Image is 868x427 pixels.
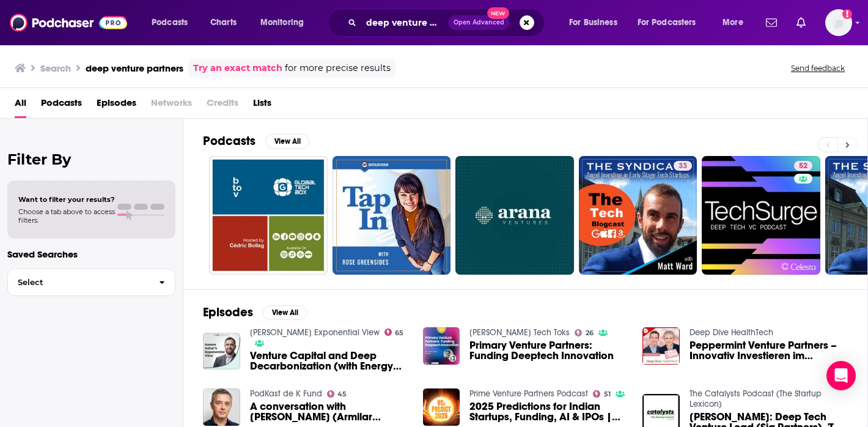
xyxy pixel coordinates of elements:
button: Show profile menu [825,9,852,36]
a: Charts [202,13,244,32]
span: Open Advanced [454,20,504,26]
img: A conversation with Pedro Ribeiro (Armilar Venture Partners) about Portugal and deep tech investing [203,388,240,426]
span: A conversation with [PERSON_NAME] (Armilar Venture Partners) about [GEOGRAPHIC_DATA] and deep tec... [250,401,408,422]
a: Primary Venture Partners: Funding Deeptech Innovation [469,340,628,361]
button: open menu [630,13,714,32]
a: 65 [384,329,404,336]
a: The Catalysts Podcast (The Startup Lexicon) [690,388,822,409]
svg: Add a profile image [842,9,852,19]
a: All [15,93,26,118]
span: 51 [604,392,611,397]
div: Search podcasts, credits, & more... [339,9,556,37]
img: Podchaser - Follow, Share and Rate Podcasts [10,11,127,34]
span: 65 [395,330,403,336]
button: View All [263,305,307,320]
a: 52 [702,156,820,275]
h2: Filter By [7,150,175,168]
span: More [723,14,743,31]
a: PodcastsView All [203,133,309,149]
button: View All [265,134,309,149]
a: Podcasts [41,93,82,118]
span: 52 [799,160,807,173]
a: 33 [674,161,692,171]
a: Deep Dive HealthTech [690,327,773,338]
a: Azeem Azhar's Exponential View [250,327,380,338]
span: 26 [586,330,594,336]
a: 26 [575,329,594,336]
span: for more precise results [285,61,391,75]
button: open menu [252,13,320,32]
span: Charts [210,14,237,31]
img: Peppermint Venture Partners – Innovativ Investieren im Gesundheitswesen | Deep Dive HealthTech #10 [642,327,680,365]
span: Credits [207,93,238,118]
span: Logged in as megcassidy [825,9,852,36]
span: Choose a tab above to access filters. [18,207,115,225]
img: 2025 Predictions for Indian Startups, Funding, AI & IPOs | Prime Venture Partners Podcast [423,388,460,426]
input: Search podcasts, credits, & more... [361,13,448,32]
button: Open AdvancedNew [448,15,510,30]
span: New [487,7,509,19]
span: Want to filter your results? [18,195,115,204]
span: Networks [151,93,192,118]
span: Venture Capital and Deep Decarbonization (with Energy Impact Partners’ [PERSON_NAME]) [250,351,408,371]
a: EpisodesView All [203,305,307,320]
h2: Podcasts [203,133,256,149]
a: 51 [593,390,611,398]
span: For Podcasters [638,14,696,31]
a: Show notifications dropdown [761,12,782,33]
span: Select [8,278,149,286]
button: open menu [561,13,633,32]
div: Open Intercom Messenger [826,361,856,390]
a: 52 [794,161,812,171]
button: Send feedback [787,63,848,73]
img: Venture Capital and Deep Decarbonization (with Energy Impact Partners’ Shayle Kann) [203,333,240,370]
a: A conversation with Pedro Ribeiro (Armilar Venture Partners) about Portugal and deep tech investing [250,401,408,422]
h2: Episodes [203,305,253,320]
a: 45 [327,390,347,398]
button: open menu [143,13,204,32]
a: 33 [579,156,697,275]
a: Wharton Tech Toks [469,327,570,338]
p: Saved Searches [7,248,175,260]
a: Show notifications dropdown [792,12,811,33]
img: User Profile [825,9,852,36]
a: Try an exact match [193,61,282,75]
span: For Business [569,14,617,31]
button: open menu [714,13,759,32]
a: Peppermint Venture Partners – Innovativ Investieren im Gesundheitswesen | Deep Dive HealthTech #10 [690,340,848,361]
a: 2025 Predictions for Indian Startups, Funding, AI & IPOs | Prime Venture Partners Podcast [469,401,628,422]
span: 45 [337,392,347,397]
button: Select [7,269,175,296]
a: Lists [253,93,271,118]
a: Venture Capital and Deep Decarbonization (with Energy Impact Partners’ Shayle Kann) [250,351,408,371]
img: Primary Venture Partners: Funding Deeptech Innovation [423,327,460,365]
span: Podcasts [152,14,188,31]
a: PodKast de K Fund [250,388,322,399]
a: Prime Venture Partners Podcast [469,388,588,399]
h3: deep venture partners [86,62,183,74]
a: Episodes [97,93,136,118]
span: 33 [679,160,687,173]
span: Monitoring [260,14,304,31]
h3: Search [40,62,71,74]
